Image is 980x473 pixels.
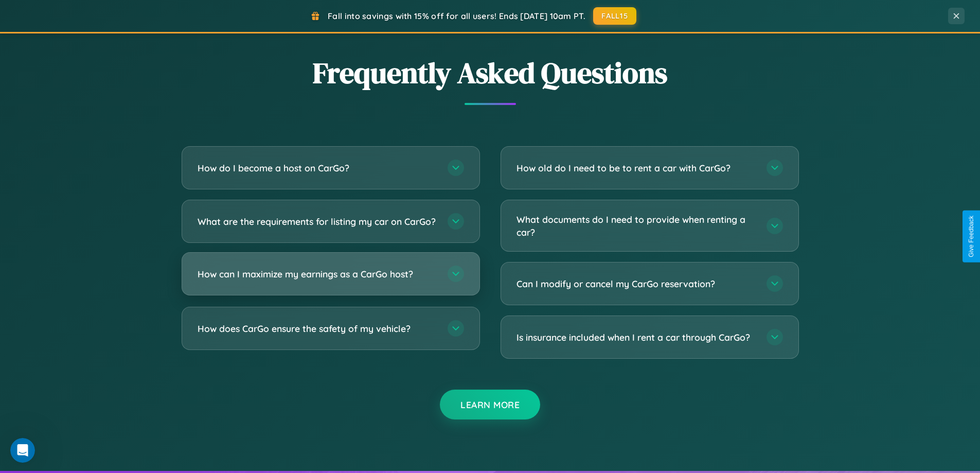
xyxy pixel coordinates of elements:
[593,7,636,25] button: FALL15
[10,438,35,463] iframe: Intercom live chat
[328,11,585,21] span: Fall into savings with 15% off for all users! Ends [DATE] 10am PT.
[516,331,756,344] h3: Is insurance included when I rent a car through CarGo?
[968,216,975,257] div: Give Feedback
[516,277,756,290] h3: Can I modify or cancel my CarGo reservation?
[198,322,437,335] h3: How does CarGo ensure the safety of my vehicle?
[440,390,540,419] button: Learn More
[198,215,437,228] h3: What are the requirements for listing my car on CarGo?
[516,162,756,174] h3: How old do I need to be to rent a car with CarGo?
[198,268,437,281] h3: How can I maximize my earnings as a CarGo host?
[516,213,756,238] h3: What documents do I need to provide when renting a car?
[198,162,437,174] h3: How do I become a host on CarGo?
[182,53,799,93] h2: Frequently Asked Questions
